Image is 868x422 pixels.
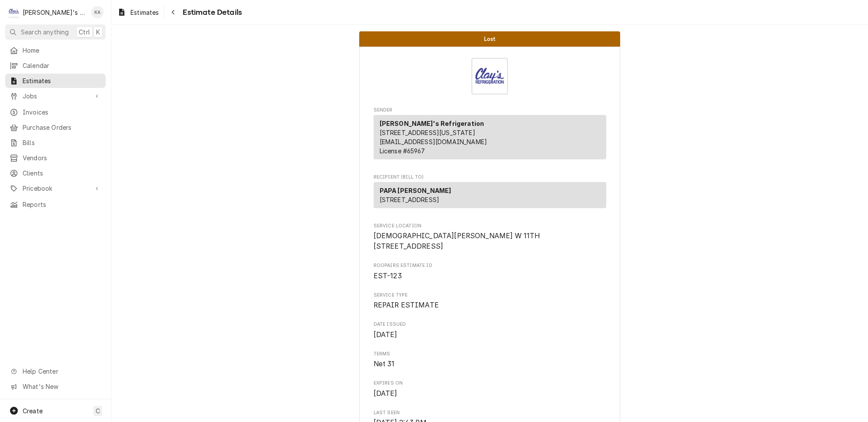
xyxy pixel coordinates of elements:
[374,359,606,369] span: Terms
[5,120,106,135] a: Purchase Orders
[91,6,103,18] div: KA
[23,367,100,376] span: Help Center
[380,187,451,194] strong: PAPA [PERSON_NAME]
[5,58,106,73] a: Calendar
[374,351,606,358] span: Terms
[374,360,395,368] span: Net 31
[21,27,69,37] span: Search anything
[374,115,606,159] div: Sender
[8,6,20,18] div: C
[374,330,606,340] span: Date Issued
[374,174,606,212] div: Estimate Recipient
[5,364,106,378] a: Go to Help Center
[374,107,606,163] div: Estimate Sender
[374,409,606,416] span: Last Seen
[23,169,101,178] span: Clients
[374,271,606,281] span: Roopairs Estimate ID
[130,8,159,17] span: Estimates
[471,58,508,95] img: Logo
[96,406,100,415] span: C
[374,262,606,269] span: Roopairs Estimate ID
[5,181,106,196] a: Go to Pricebook
[374,182,606,208] div: Recipient (Bill To)
[5,74,106,88] a: Estimates
[5,43,106,57] a: Home
[23,200,101,209] span: Reports
[5,151,106,165] a: Vendors
[374,223,606,252] div: Service Location
[374,301,439,309] span: REPAIR ESTIMATE
[5,379,106,394] a: Go to What's New
[5,135,106,150] a: Bills
[79,27,90,37] span: Ctrl
[23,61,101,70] span: Calendar
[374,388,606,399] span: Expires On
[374,351,606,369] div: Terms
[374,174,606,181] span: Recipient (Bill To)
[23,108,101,117] span: Invoices
[374,321,606,328] span: Date Issued
[23,382,100,391] span: What's New
[380,138,487,145] a: [EMAIL_ADDRESS][DOMAIN_NAME]
[23,91,88,101] span: Jobs
[359,31,620,47] div: Status
[114,5,162,20] a: Estimates
[374,292,606,299] span: Service Type
[5,166,106,180] a: Clients
[96,27,100,37] span: K
[374,232,540,250] span: [DEMOGRAPHIC_DATA][PERSON_NAME] W 11TH [STREET_ADDRESS]
[5,24,106,40] button: Search anythingCtrlK
[374,380,606,398] div: Expires On
[374,331,397,339] span: [DATE]
[166,5,180,19] button: Navigate back
[374,321,606,340] div: Date Issued
[23,123,101,132] span: Purchase Orders
[380,196,440,203] span: [STREET_ADDRESS]
[180,7,242,18] span: Estimate Details
[374,292,606,311] div: Service Type
[23,46,101,55] span: Home
[380,120,484,127] strong: [PERSON_NAME]'s Refrigeration
[23,8,87,17] div: [PERSON_NAME]'s Refrigeration
[374,182,606,212] div: Recipient (Bill To)
[5,89,106,103] a: Go to Jobs
[5,197,106,212] a: Reports
[23,76,101,85] span: Estimates
[5,105,106,119] a: Invoices
[23,153,101,162] span: Vendors
[23,407,43,415] span: Create
[23,138,101,147] span: Bills
[91,6,103,18] div: Korey Austin's Avatar
[374,115,606,163] div: Sender
[374,380,606,387] span: Expires On
[374,107,606,114] span: Sender
[380,129,475,136] span: [STREET_ADDRESS][US_STATE]
[8,6,20,18] div: Clay's Refrigeration's Avatar
[374,272,402,280] span: EST-123
[23,184,88,193] span: Pricebook
[374,231,606,251] span: Service Location
[374,389,397,398] span: [DATE]
[374,223,606,230] span: Service Location
[484,36,495,42] span: Lost
[380,147,425,155] span: License # 65967
[374,262,606,281] div: Roopairs Estimate ID
[374,300,606,311] span: Service Type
